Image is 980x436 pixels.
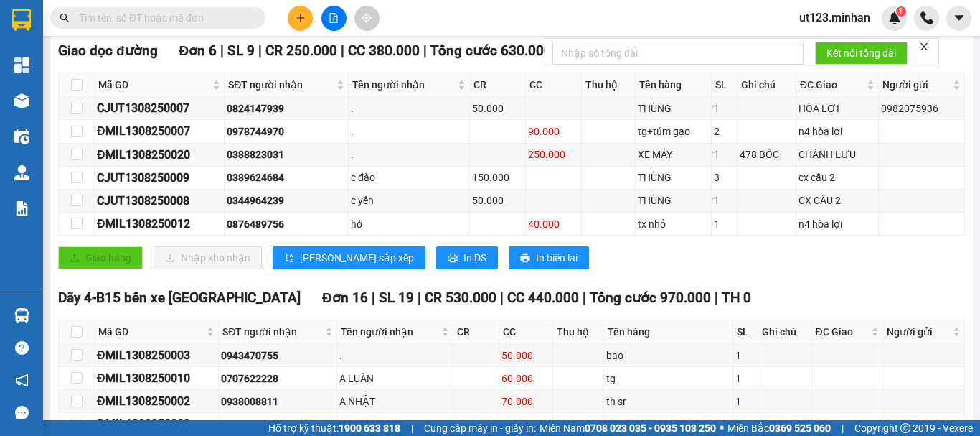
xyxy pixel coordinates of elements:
[221,417,334,432] div: 0969124539
[97,392,216,410] div: ĐMIL1308250002
[227,147,346,162] div: 0388823031
[798,124,877,139] div: n4 hòa lợi
[227,124,346,139] div: 0978744970
[14,129,29,144] img: warehouse-icon
[788,9,882,27] span: ut123.minhan
[816,324,868,340] span: ĐC Giao
[800,77,864,93] span: ĐC Giao
[636,73,712,97] th: Tên hàng
[258,42,262,59] span: |
[227,193,346,208] div: 0344964239
[93,81,239,101] div: 0933722269
[98,77,209,93] span: Mã GD
[225,167,349,190] td: 0389624684
[93,14,128,29] span: Nhận:
[339,394,450,409] div: A NHẬT
[225,190,349,213] td: 0344964239
[351,124,467,139] div: .
[97,415,216,433] div: ĐMIL1308250009
[815,42,908,65] button: Kết nối tổng đài
[79,10,248,26] input: Tìm tên, số ĐT hoặc mã đơn
[712,73,738,97] th: SL
[638,193,709,208] div: THÙNG
[12,14,34,29] span: Gửi:
[273,246,425,269] button: sort-ascending[PERSON_NAME] sắp xếp
[714,216,735,232] div: 1
[758,320,812,344] th: Ghi chú
[920,11,933,24] img: phone-icon
[95,344,219,367] td: ĐMIL1308250003
[585,422,716,434] strong: 0708 023 035 - 0935 103 250
[341,42,344,59] span: |
[225,144,349,167] td: 0388823031
[842,420,844,436] span: |
[265,42,337,59] span: CR 250.000
[228,77,334,93] span: SĐT người nhận
[97,99,222,117] div: CJUT1308250007
[268,420,400,436] span: Hỗ trợ kỹ thuật:
[351,147,467,162] div: .
[93,64,239,81] div: DUYÊN
[798,170,877,185] div: cx cầu 2
[15,341,29,355] span: question-circle
[225,97,349,120] td: 0824147939
[638,170,709,185] div: THÙNG
[769,422,831,434] strong: 0369 525 060
[351,101,467,116] div: .
[12,9,31,31] img: logo-vxr
[604,320,733,344] th: Tên hàng
[179,42,217,59] span: Đơn 6
[606,417,730,432] div: bao xanh
[453,320,500,344] th: CR
[220,42,224,59] span: |
[826,45,896,61] span: Kết nối tổng đài
[14,201,29,216] img: solution-icon
[337,413,453,436] td: A THOẠI
[552,42,804,65] input: Nhập số tổng đài
[606,394,730,409] div: th sr
[499,320,553,344] th: CC
[372,289,375,306] span: |
[337,367,453,390] td: A LUÂN
[339,417,450,432] div: A THOẠI
[219,367,337,390] td: 0707622228
[337,344,453,367] td: .
[222,324,322,340] span: SĐT người nhận
[463,250,486,266] span: In DS
[423,42,427,59] span: |
[154,246,262,269] button: downloadNhập kho nhận
[95,97,225,120] td: CJUT1308250007
[714,101,735,116] div: 1
[418,289,421,306] span: |
[881,101,961,116] div: 0982075936
[887,324,950,340] span: Người gửi
[411,420,413,436] span: |
[58,246,143,269] button: uploadGiao hàng
[95,144,225,167] td: ĐMIL1308250020
[95,367,219,390] td: ĐMIL1308250010
[500,289,504,306] span: |
[219,413,337,436] td: 0969124539
[95,213,225,236] td: ĐMIL1308250012
[296,13,306,23] span: plus
[14,57,29,73] img: dashboard-icon
[638,147,709,162] div: XE MÁY
[888,11,901,24] img: icon-new-feature
[501,394,550,409] div: 70.000
[98,324,204,340] span: Mã GD
[225,120,349,143] td: 0978744970
[227,216,346,232] div: 0876489756
[740,147,793,162] div: 478 BỐC
[528,216,579,232] div: 40.000
[722,289,751,306] span: TH 0
[351,216,467,232] div: hồ
[638,101,709,116] div: THÙNG
[714,147,735,162] div: 1
[352,77,455,93] span: Tên người nhận
[300,250,414,266] span: [PERSON_NAME] sắp xếp
[714,170,735,185] div: 3
[221,371,334,386] div: 0707622228
[472,170,523,185] div: 150.000
[526,73,582,97] th: CC
[507,289,579,306] span: CC 440.000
